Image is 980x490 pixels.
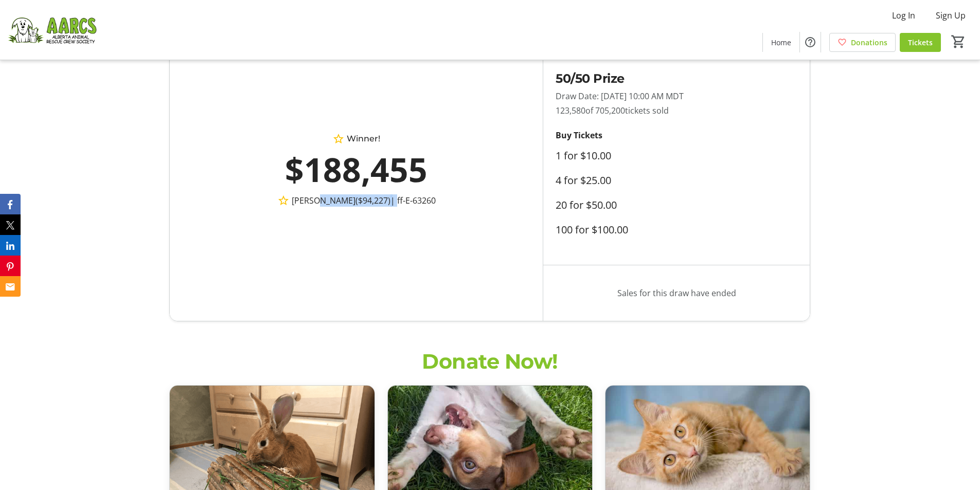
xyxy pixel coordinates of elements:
div: $188,455 [215,145,497,194]
button: Help [800,32,821,52]
p: 123,580 tickets sold [556,104,783,117]
p: Draw Date: [DATE] 10:00 AM MDT [556,90,783,102]
img: Alberta Animal Rescue Crew Society's Logo [6,4,98,56]
span: Sign Up [936,9,966,22]
p: Sales for this draw have ended [556,274,797,313]
label: 1 for $10.00 [556,150,611,162]
div: Winner! [215,133,497,145]
label: 100 for $100.00 [556,224,628,236]
button: Cart [949,32,968,51]
a: Tickets [900,33,941,52]
span: Home [771,37,791,48]
span: ($94,227) [355,194,390,207]
a: Home [763,33,799,52]
label: 4 for $25.00 [556,174,611,187]
span: Tickets [908,37,933,48]
span: | ff-E-63260 [390,194,436,207]
h2: 50/50 Prize [556,69,783,88]
span: of 705,200 [585,105,625,116]
span: [PERSON_NAME] [292,194,355,207]
strong: Buy Tickets [556,130,602,141]
button: Sign Up [928,7,974,24]
button: Log In [884,7,923,24]
span: Log In [892,9,915,22]
a: Donations [829,33,896,52]
span: Donations [851,37,887,48]
label: 20 for $50.00 [556,199,617,211]
h2: Donate Now! [169,346,810,377]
